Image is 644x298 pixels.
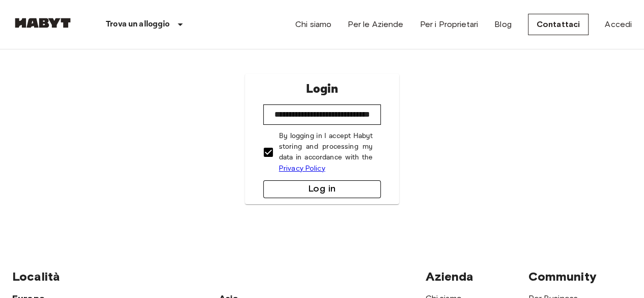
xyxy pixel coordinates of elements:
a: Blog [494,18,512,31]
img: Habyt [12,18,73,28]
a: Accedi [605,18,632,31]
p: Trova un alloggio [106,18,170,31]
a: Privacy Policy [279,164,325,173]
p: Login [305,80,338,98]
span: Community [528,269,596,284]
a: Contattaci [528,14,589,35]
a: Per i Proprietari [419,18,478,31]
a: Chi siamo [295,18,331,31]
a: Per le Aziende [348,18,403,31]
p: By logging in I accept Habyt storing and processing my data in accordance with the [279,131,373,174]
button: Log in [263,180,381,198]
span: Località [12,269,60,284]
span: Azienda [425,269,473,284]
